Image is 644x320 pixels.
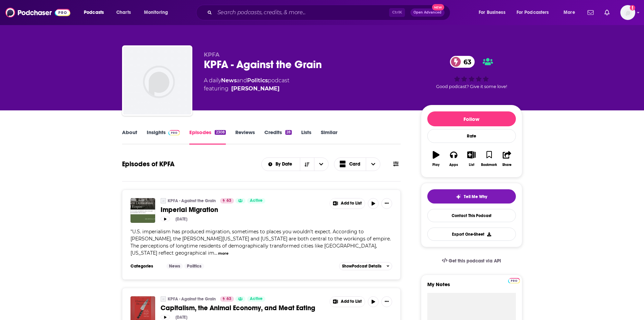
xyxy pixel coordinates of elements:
[517,8,549,17] span: For Podcasters
[184,263,204,269] a: Politics
[381,296,392,307] button: Show More Button
[564,8,575,17] span: More
[262,162,300,167] button: open menu
[480,147,498,171] button: Bookmark
[300,158,314,171] button: Sort Direction
[427,111,516,126] button: Follow
[220,296,234,302] a: 63
[508,278,520,283] img: Podchaser Pro
[457,56,475,68] span: 63
[144,8,168,17] span: Monitoring
[498,147,516,171] button: Share
[276,162,294,167] span: By Date
[450,56,475,68] a: 63
[427,228,516,241] button: Export One-Sheet
[175,217,187,221] div: [DATE]
[204,85,289,93] span: featuring
[427,281,516,293] label: My Notes
[456,194,461,199] img: tell me why sparkle
[130,229,391,256] span: "
[261,157,329,171] h2: Choose List sort
[445,147,462,171] button: Apps
[231,85,280,93] a: Sasha Lilley
[449,163,458,167] div: Apps
[285,130,292,135] div: 28
[620,5,635,20] span: Logged in as WesBurdett
[479,8,505,17] span: For Business
[314,158,328,171] button: open menu
[235,129,255,145] a: Reviews
[449,258,501,264] span: Get this podcast via API
[247,296,265,302] a: Active
[221,77,237,84] a: News
[204,77,289,93] div: A daily podcast
[250,197,263,204] span: Active
[220,198,234,204] a: 63
[247,198,265,204] a: Active
[168,296,216,302] a: KPFA - Against the Grain
[349,162,360,167] span: Card
[122,160,174,168] h1: Episodes of KPFA
[139,7,177,18] button: open menu
[389,8,405,17] span: Ctrl K
[559,7,583,18] button: open menu
[341,299,362,304] span: Add to List
[341,201,362,206] span: Add to List
[321,129,337,145] a: Similar
[215,7,389,18] input: Search podcasts, credits, & more...
[620,5,635,20] button: Show profile menu
[237,77,247,84] span: and
[330,297,365,307] button: Show More Button
[168,198,216,204] a: KPFA - Against the Grain
[122,129,137,145] a: About
[161,304,315,312] span: Capitalism, the Animal Economy, and Meat Eating
[123,47,191,114] img: KPFA - Against the Grain
[334,157,381,171] h2: Choose View
[630,5,635,10] svg: Add a profile image
[427,147,445,171] button: Play
[585,7,596,18] a: Show notifications dropdown
[469,163,474,167] div: List
[161,206,325,214] a: Imperial Migration
[202,5,457,20] div: Search podcasts, credits, & more...
[339,262,392,270] button: ShowPodcast Details
[247,77,268,84] a: Politics
[342,264,381,269] span: Show Podcast Details
[161,296,166,302] img: KPFA - Against the Grain
[112,7,135,18] a: Charts
[161,206,218,214] span: Imperial Migration
[250,296,263,302] span: Active
[330,198,365,209] button: Show More Button
[474,7,514,18] button: open menu
[301,129,311,145] a: Lists
[84,8,104,17] span: Podcasts
[436,84,507,89] span: Good podcast? Give it some love!
[410,8,445,17] button: Open AdvancedNew
[226,197,231,204] span: 63
[464,194,487,199] span: Tell Me Why
[215,130,225,135] div: 2308
[161,198,166,204] a: KPFA - Against the Grain
[427,209,516,222] a: Contact This Podcast
[204,51,219,58] span: KPFA
[130,198,155,223] img: Imperial Migration
[264,129,292,145] a: Credits28
[432,163,439,167] div: Play
[218,251,229,256] button: more
[512,7,559,18] button: open menu
[427,189,516,204] button: tell me why sparkleTell Me Why
[189,129,225,145] a: Episodes2308
[214,250,217,256] span: ...
[161,304,325,312] a: Capitalism, the Animal Economy, and Meat Eating
[79,7,113,18] button: open menu
[436,253,507,269] a: Get this podcast via API
[602,7,612,18] a: Show notifications dropdown
[427,129,516,143] div: Rate
[5,6,70,19] img: Podchaser - Follow, Share and Rate Podcasts
[502,163,511,167] div: Share
[481,163,497,167] div: Bookmark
